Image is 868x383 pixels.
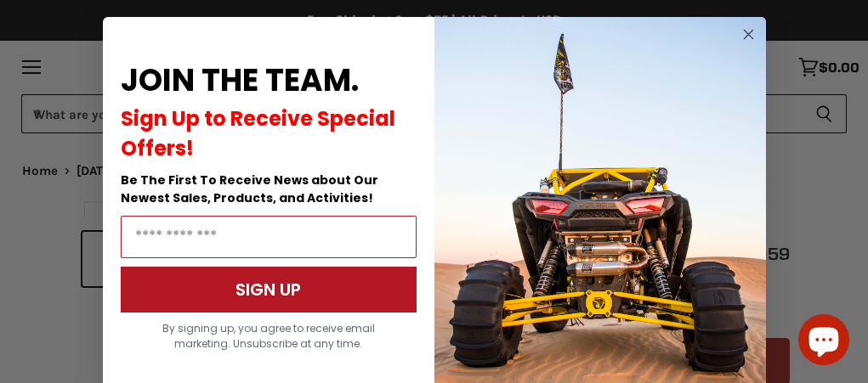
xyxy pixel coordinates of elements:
[121,267,417,313] button: SIGN UP
[162,321,375,351] span: By signing up, you agree to receive email marketing. Unsubscribe at any time.
[738,24,759,45] button: Close dialog
[121,172,378,206] span: Be The First To Receive News about Our Newest Sales, Products, and Activities!
[121,104,395,162] span: Sign Up to Receive Special Offers!
[793,314,854,369] inbox-online-store-chat: Shopify online store chat
[121,216,417,258] input: Email Address
[121,59,359,102] span: JOIN THE TEAM.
